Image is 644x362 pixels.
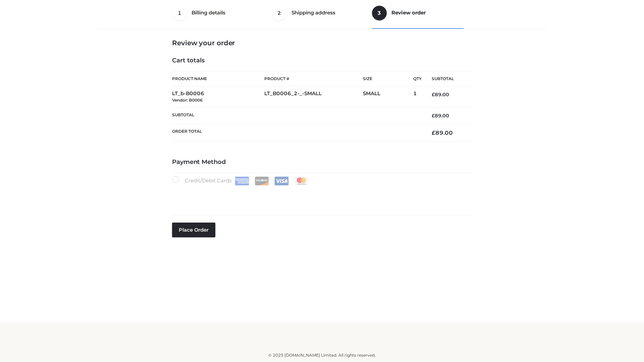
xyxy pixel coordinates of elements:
th: Size [363,71,410,86]
bdi: 89.00 [432,113,449,119]
span: £ [432,113,435,119]
iframe: Secure payment input frame [171,184,471,208]
h4: Cart totals [172,57,472,64]
td: LT_B0006_2-_-SMALL [264,86,363,108]
span: £ [432,129,435,136]
button: Place order [172,223,215,237]
bdi: 89.00 [432,129,453,136]
th: Qty [413,71,422,86]
label: Credit/Debit Cards [172,176,309,185]
h4: Payment Method [172,159,472,166]
th: Subtotal [172,107,422,124]
img: Visa [274,177,289,185]
th: Product Name [172,71,264,86]
span: £ [432,92,435,98]
th: Order Total [172,124,422,142]
td: SMALL [363,86,413,108]
h3: Review your order [172,39,472,47]
bdi: 89.00 [432,92,449,98]
th: Subtotal [422,71,472,86]
td: 1 [413,86,422,108]
img: Discover [255,177,269,185]
div: © 2025 [DOMAIN_NAME] Limited. All rights reserved. [100,352,544,359]
td: LT_b-B0006 [172,86,264,108]
th: Product # [264,71,363,86]
img: Mastercard [294,177,309,185]
small: Vendor: B0006 [172,98,203,103]
img: Amex [235,177,249,185]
